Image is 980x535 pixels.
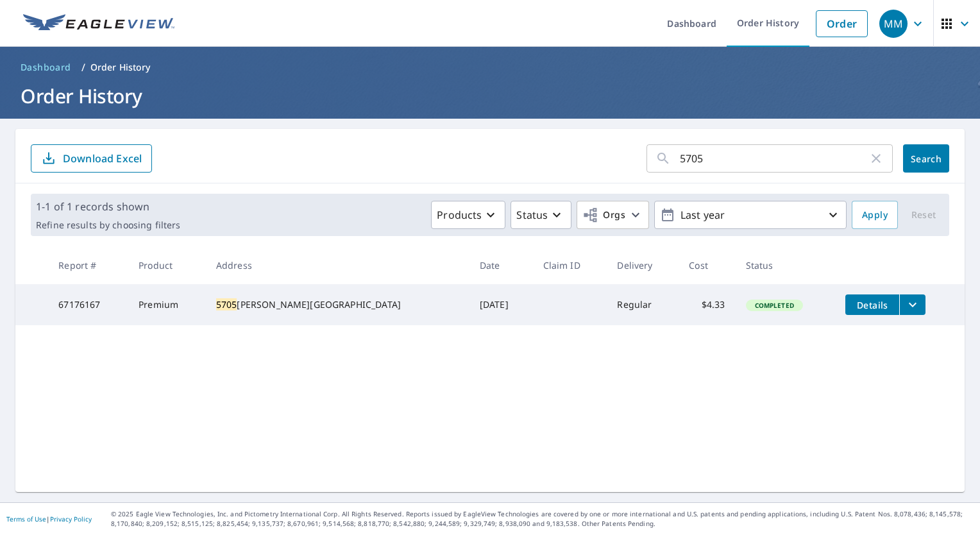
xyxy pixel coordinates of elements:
[747,301,802,310] span: Completed
[511,201,571,229] button: Status
[216,298,237,310] mark: 5705
[607,284,679,325] td: Regular
[680,140,868,176] input: Address, Report #, Claim ID, etc.
[111,509,974,529] p: © 2025 Eagle View Technologies, Inc. and Pictometry International Corp. All Rights Reserved. Repo...
[577,201,649,229] button: Orgs
[431,201,505,229] button: Products
[206,246,469,284] th: Address
[437,207,482,223] p: Products
[128,284,206,325] td: Premium
[6,515,92,523] p: |
[48,284,128,325] td: 67176167
[36,219,180,231] p: Refine results by choosing filters
[899,294,925,315] button: filesDropdownBtn-67176167
[679,246,735,284] th: Cost
[816,10,868,37] a: Order
[50,514,92,523] a: Privacy Policy
[21,61,71,74] span: Dashboard
[736,246,836,284] th: Status
[675,204,825,226] p: Last year
[879,10,908,38] div: MM
[216,298,459,311] div: [PERSON_NAME][GEOGRAPHIC_DATA]
[15,83,965,109] h1: Order History
[853,299,891,311] span: Details
[128,246,206,284] th: Product
[48,246,128,284] th: Report #
[852,201,898,229] button: Apply
[903,144,949,173] button: Search
[31,144,152,173] button: Download Excel
[469,246,533,284] th: Date
[23,14,174,33] img: EV Logo
[607,246,679,284] th: Delivery
[516,207,548,223] p: Status
[469,284,533,325] td: [DATE]
[654,201,847,229] button: Last year
[63,151,142,166] p: Download Excel
[36,199,180,214] p: 1-1 of 1 records shown
[81,60,85,75] li: /
[15,57,965,78] nav: breadcrumb
[582,207,625,223] span: Orgs
[6,514,46,523] a: Terms of Use
[15,57,76,78] a: Dashboard
[533,246,607,284] th: Claim ID
[90,61,151,74] p: Order History
[679,284,735,325] td: $4.33
[913,153,939,165] span: Search
[862,207,888,223] span: Apply
[845,294,899,315] button: detailsBtn-67176167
